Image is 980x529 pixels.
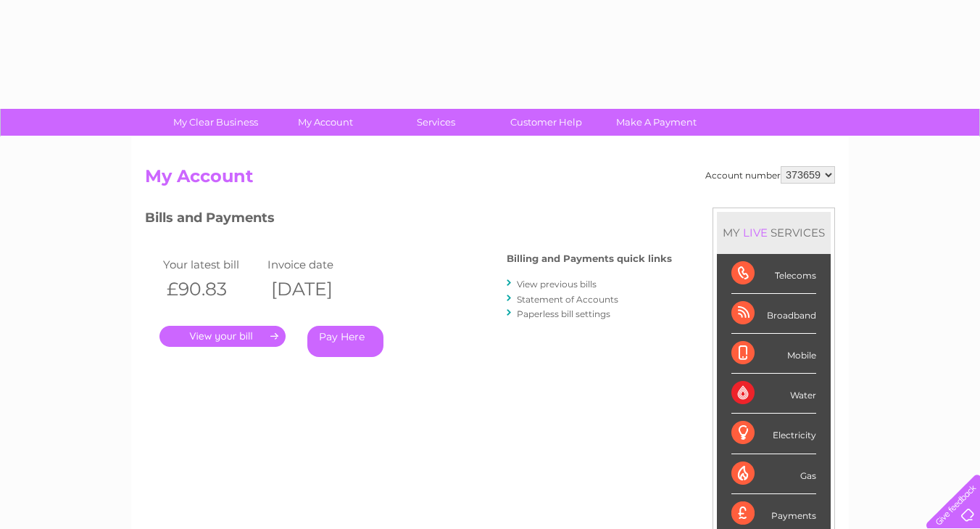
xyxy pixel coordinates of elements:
[731,454,816,494] div: Gas
[717,212,831,253] div: MY SERVICES
[597,109,716,136] a: Make A Payment
[159,326,286,347] a: .
[731,334,816,374] div: Mobile
[731,294,816,334] div: Broadband
[507,253,672,264] h4: Billing and Payments quick links
[486,109,606,136] a: Customer Help
[156,109,275,136] a: My Clear Business
[517,294,618,305] a: Statement of Accounts
[264,274,368,304] th: [DATE]
[731,254,816,294] div: Telecoms
[145,208,672,233] h3: Bills and Payments
[731,374,816,414] div: Water
[159,274,264,304] th: £90.83
[740,226,771,239] div: LIVE
[517,308,610,319] a: Paperless bill settings
[145,166,835,194] h2: My Account
[159,255,264,274] td: Your latest bill
[517,279,597,290] a: View previous bills
[307,326,383,357] a: Pay Here
[731,414,816,454] div: Electricity
[266,109,386,136] a: My Account
[705,166,835,184] div: Account number
[376,109,496,136] a: Services
[264,255,368,274] td: Invoice date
